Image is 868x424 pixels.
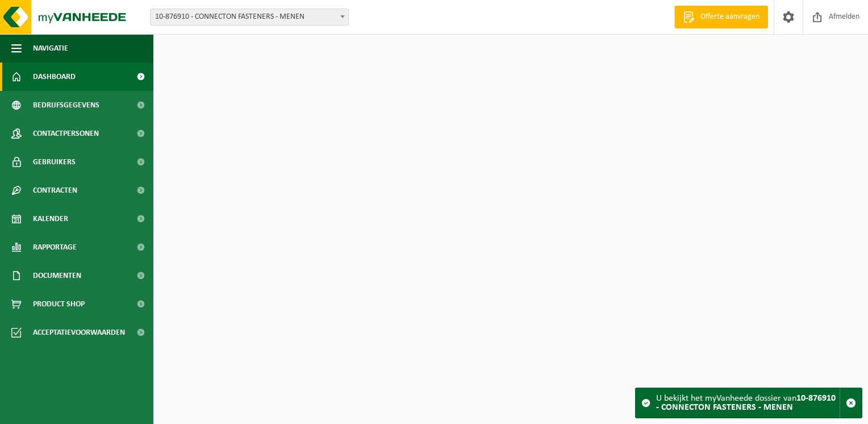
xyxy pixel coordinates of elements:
span: Dashboard [33,63,76,91]
span: Navigatie [33,34,68,63]
a: Offerte aanvragen [674,6,768,28]
span: Gebruikers [33,148,76,176]
span: Bedrijfsgegevens [33,91,99,119]
span: Contracten [33,176,77,205]
div: U bekijkt het myVanheede dossier van [656,388,840,418]
span: Acceptatievoorwaarden [33,318,125,347]
strong: 10-876910 - CONNECTON FASTENERS - MENEN [656,394,836,412]
span: 10-876910 - CONNECTON FASTENERS - MENEN [150,9,349,26]
span: 10-876910 - CONNECTON FASTENERS - MENEN [151,9,348,25]
span: Rapportage [33,233,77,261]
span: Documenten [33,261,81,290]
span: Kalender [33,205,68,233]
span: Offerte aanvragen [698,11,762,23]
span: Product Shop [33,290,85,318]
span: Contactpersonen [33,119,99,148]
